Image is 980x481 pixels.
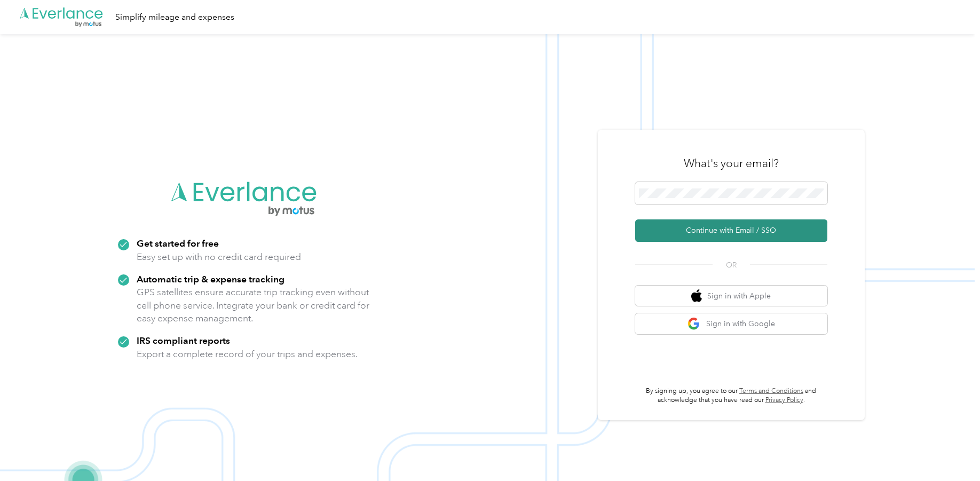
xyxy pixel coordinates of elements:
[137,348,358,361] p: Export a complete record of your trips and expenses.
[137,250,301,264] p: Easy set up with no credit card required
[635,286,827,306] button: apple logoSign in with Apple
[137,238,219,249] strong: Get started for free
[635,387,827,405] p: By signing up, you agree to our and acknowledge that you have read our .
[137,273,284,285] strong: Automatic trip & expense tracking
[691,289,702,303] img: apple logo
[115,11,234,24] div: Simplify mileage and expenses
[635,219,827,242] button: Continue with Email / SSO
[137,286,370,325] p: GPS satellites ensure accurate trip tracking even without cell phone service. Integrate your bank...
[713,259,750,271] span: OR
[739,387,803,395] a: Terms and Conditions
[137,335,230,346] strong: IRS compliant reports
[635,313,827,334] button: google logoSign in with Google
[687,317,701,330] img: google logo
[765,396,803,404] a: Privacy Policy
[684,156,779,171] h3: What's your email?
